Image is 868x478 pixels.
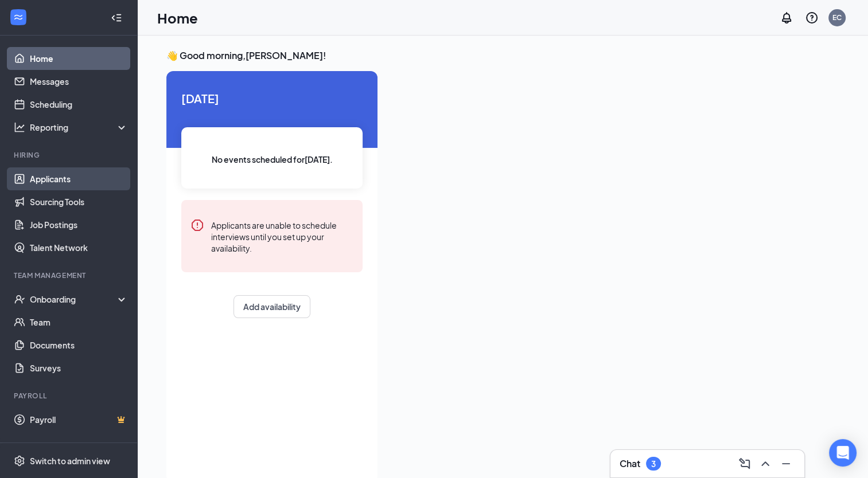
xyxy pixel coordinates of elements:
[30,293,118,305] div: Onboarding
[157,8,198,28] h1: Home
[30,122,129,133] div: Reporting
[14,293,25,305] svg: UserCheck
[14,150,126,160] div: Hiring
[211,218,353,254] div: Applicants are unable to schedule interviews until you set up your availability.
[14,122,25,133] svg: Analysis
[832,13,842,22] div: EC
[620,457,640,470] h3: Chat
[14,271,126,280] div: Team Management
[30,93,128,116] a: Scheduling
[212,153,333,166] span: No events scheduled for [DATE] .
[805,11,819,25] svg: QuestionInfo
[30,408,128,431] a: PayrollCrown
[756,455,774,473] button: ChevronUp
[166,49,839,62] h3: 👋 Good morning, [PERSON_NAME] !
[111,12,122,23] svg: Collapse
[30,213,128,236] a: Job Postings
[30,236,128,259] a: Talent Network
[30,190,128,213] a: Sourcing Tools
[829,439,857,467] div: Open Intercom Messenger
[190,218,204,232] svg: Error
[735,455,754,473] button: ComposeMessage
[181,89,363,107] span: [DATE]
[30,70,128,93] a: Messages
[14,391,126,401] div: Payroll
[233,295,310,318] button: Add availability
[777,455,795,473] button: Minimize
[780,11,793,25] svg: Notifications
[30,167,128,190] a: Applicants
[14,455,25,467] svg: Settings
[30,455,110,467] div: Switch to admin view
[30,47,128,70] a: Home
[738,457,752,471] svg: ComposeMessage
[758,457,772,471] svg: ChevronUp
[13,11,24,23] svg: WorkstreamLogo
[30,356,128,379] a: Surveys
[30,311,128,334] a: Team
[651,459,656,469] div: 3
[30,334,128,356] a: Documents
[779,457,793,471] svg: Minimize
